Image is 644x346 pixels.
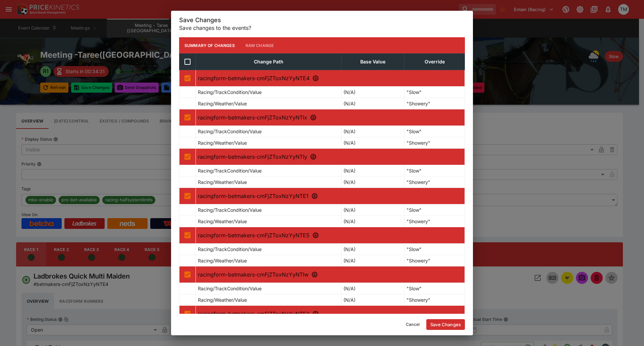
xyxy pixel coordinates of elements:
td: (N/A) [341,244,405,255]
p: racingform-betmakers-cmFjZToxNzYyNTIx [198,113,463,121]
p: Racing/Weather/Value [198,179,247,186]
p: Racing/TrackCondition/Value [198,89,262,96]
td: (N/A) [341,165,405,177]
p: Racing/TrackCondition/Value [198,246,262,253]
svg: R5 - Ladbrokes Odds Surge 1-3 Win [312,232,319,239]
td: "Showery" [405,137,465,149]
p: racingform-betmakers-cmFjZToxNzYyNTE2 [198,310,463,318]
p: racingform-betmakers-cmFjZToxNzYyNTE1 [198,192,463,200]
td: "Showery" [405,294,465,306]
p: racingform-betmakers-cmFjZToxNzYyNTIw [198,270,463,279]
td: (N/A) [341,177,405,188]
th: Base Value [341,54,405,70]
p: racingform-betmakers-cmFjZToxNzYyNTE5 [198,231,463,239]
svg: R6 - Active Locksmiths And Security 1-3 Win [311,271,318,278]
p: Racing/TrackCondition/Value [198,206,262,213]
td: (N/A) [341,137,405,149]
td: (N/A) [341,204,405,216]
p: Racing/TrackCondition/Value [198,285,262,292]
td: "Showery" [405,216,465,227]
button: Cancel [402,319,424,330]
p: racingform-betmakers-cmFjZToxNzYyNTE4 [198,74,463,82]
td: "Slow" [405,165,465,177]
td: "Slow" [405,204,465,216]
td: (N/A) [341,98,405,109]
td: (N/A) [341,283,405,294]
td: "Slow" [405,244,465,255]
p: Racing/Weather/Value [198,257,247,264]
td: "Showery" [405,177,465,188]
p: Save changes to the events? [179,24,465,32]
td: (N/A) [341,294,405,306]
td: (N/A) [341,255,405,266]
td: (N/A) [341,216,405,227]
svg: R4 - Ladbrokes Srm In Multis 1-3 Win [311,193,318,199]
h5: Save Changes [179,16,465,24]
p: Racing/TrackCondition/Value [198,167,262,174]
p: racingform-betmakers-cmFjZToxNzYyNTIy [198,153,463,161]
td: "Slow" [405,87,465,98]
p: Racing/TrackCondition/Value [198,128,262,135]
td: (N/A) [341,126,405,137]
p: Racing/Weather/Value [198,218,247,225]
svg: R3 - Ladbrokes Mates Mode Pots 0-2 Win [310,153,317,160]
svg: R2 - The Lids Fly On Ladbrokes Live Channels 0-2 Win [310,114,317,121]
svg: R7 - Manning River Steel 1-3 Win [312,310,319,317]
p: Racing/Weather/Value [198,139,247,146]
td: (N/A) [341,87,405,98]
th: Change Path [196,54,341,70]
th: Override [405,54,465,70]
p: Racing/Weather/Value [198,100,247,107]
button: Save Changes [426,319,465,330]
svg: R1 - Ladbrokes Quick Multi Maiden [312,75,319,82]
td: "Showery" [405,98,465,109]
button: Summary of Changes [179,37,240,53]
td: "Slow" [405,126,465,137]
button: Raw Change [240,37,279,53]
td: "Showery" [405,255,465,266]
p: Racing/Weather/Value [198,296,247,303]
td: "Slow" [405,283,465,294]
